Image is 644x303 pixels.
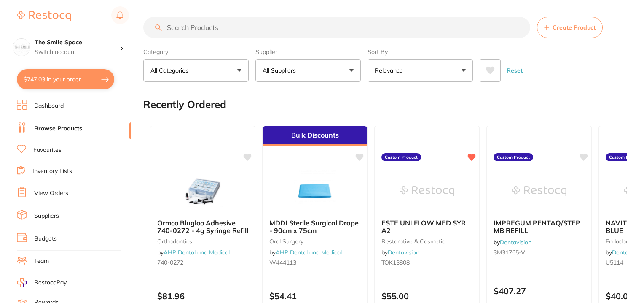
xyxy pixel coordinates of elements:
a: Dentavision [612,249,644,256]
button: Create Product [537,17,603,38]
label: Custom Product [381,153,421,162]
button: Relevance [368,59,473,82]
a: View Orders [34,189,68,197]
small: 3M31765-V [494,249,585,256]
h2: Recently Ordered [143,99,226,111]
span: by [381,249,419,256]
a: Inventory Lists [32,167,72,176]
small: restorative & cosmetic [381,238,472,245]
a: Dentavision [500,238,531,246]
p: $54.41 [269,291,360,301]
span: by [157,249,230,256]
a: AHP Dental and Medical [164,249,230,256]
span: Create Product [553,24,596,31]
small: TOK13808 [381,259,472,266]
h4: The Smile Space [35,38,120,47]
img: Ormco Blugloo Adhesive 740-0272 - 4g Syringe Refill [175,170,230,212]
b: MDDI Sterile Surgical Drape - 90cm x 75cm [269,219,360,235]
a: Dashboard [34,102,64,110]
b: IMPREGUM PENTAQ/STEP MB REFILL [494,219,585,235]
small: orthodontics [157,238,248,245]
p: All Suppliers [263,66,299,75]
span: by [494,238,531,246]
a: Dentavision [388,249,419,256]
a: Suppliers [34,212,59,220]
span: by [606,249,644,256]
span: by [269,249,342,256]
p: Switch account [35,48,120,57]
button: $747.03 in your order [17,69,114,89]
p: $81.96 [157,291,248,301]
img: ESTE UNI FLOW MED SYR A2 [400,170,454,212]
img: MDDI Sterile Surgical Drape - 90cm x 75cm [287,170,342,212]
a: AHP Dental and Medical [276,249,342,256]
a: RestocqPay [17,278,67,287]
p: $55.00 [381,291,472,301]
img: RestocqPay [17,278,27,287]
b: ESTE UNI FLOW MED SYR A2 [381,219,472,235]
img: The Smile Space [13,39,30,56]
a: Favourites [33,146,62,154]
button: All Categories [143,59,249,82]
small: oral surgery [269,238,360,245]
a: Browse Products [34,124,82,133]
a: Team [34,257,49,265]
small: 740-0272 [157,259,248,266]
b: Ormco Blugloo Adhesive 740-0272 - 4g Syringe Refill [157,219,248,235]
input: Search Products [143,17,530,38]
button: All Suppliers [255,59,361,82]
div: Bulk Discounts [263,126,367,146]
p: All Categories [150,66,192,75]
label: Supplier [255,48,361,56]
p: Relevance [375,66,406,75]
img: IMPREGUM PENTAQ/STEP MB REFILL [512,170,566,212]
a: Budgets [34,235,57,243]
small: W444113 [269,259,360,266]
label: Category [143,48,249,56]
button: Reset [504,59,525,82]
label: Custom Product [494,153,533,162]
span: RestocqPay [34,279,67,287]
p: $407.27 [494,286,585,296]
label: Sort By [368,48,473,56]
img: Restocq Logo [17,11,71,21]
a: Restocq Logo [17,6,71,26]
